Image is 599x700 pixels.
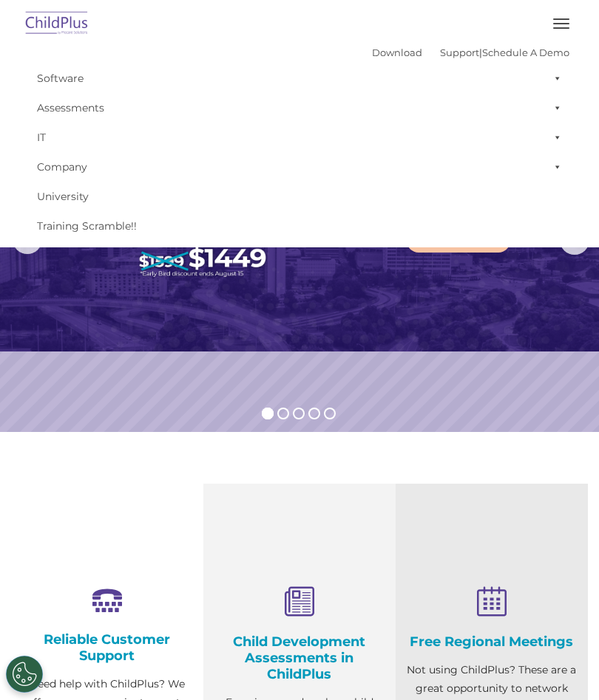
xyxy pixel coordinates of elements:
[30,93,569,123] a: Assessments
[372,47,422,58] a: Download
[372,47,569,58] font: |
[440,47,479,58] a: Support
[482,47,569,58] a: Schedule A Demo
[22,631,192,664] h4: Reliable Customer Support
[214,634,385,682] h4: Child Development Assessments in ChildPlus
[30,182,569,211] a: University
[30,64,569,93] a: Software
[30,211,569,241] a: Training Scramble!!
[30,123,569,152] a: IT
[22,7,92,41] img: ChildPlus by Procare Solutions
[407,634,577,650] h4: Free Regional Meetings
[30,152,569,182] a: Company
[6,656,43,693] button: Cookies Settings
